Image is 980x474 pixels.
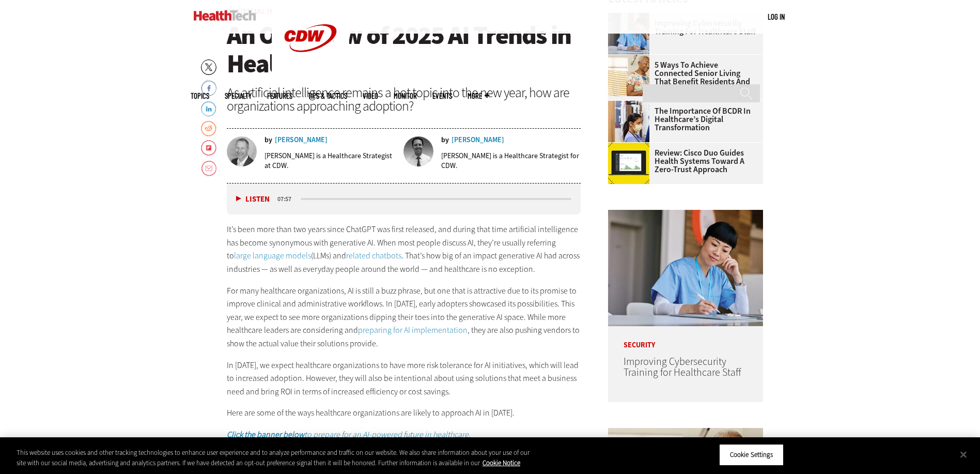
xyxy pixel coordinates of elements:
p: [PERSON_NAME] is a Healthcare Strategist at CDW. [265,151,397,171]
a: large language models [234,250,311,261]
span: Specialty [225,92,252,100]
a: Cisco Duo [608,143,655,151]
p: It’s been more than two years since ChatGPT was first released, and during that time artificial i... [227,223,581,276]
p: In [DATE], we expect healthcare organizations to have more risk tolerance for AI initiatives, whi... [227,359,581,399]
div: media player [227,184,581,215]
button: Listen [236,195,270,203]
img: nurse studying on computer [608,210,763,326]
img: Doctors reviewing tablet [608,101,649,142]
a: Features [267,92,292,100]
a: preparing for AI implementation [358,325,468,335]
em: to prepare for an AI-powered future in healthcare. [227,429,471,440]
p: [PERSON_NAME] is a Healthcare Strategist for CDW. [441,151,581,171]
button: Cookie Settings [719,444,784,466]
a: CDW [272,68,349,79]
a: related chatbots [346,250,401,261]
a: Log in [768,12,785,21]
a: [PERSON_NAME] [275,136,328,144]
a: Improving Cybersecurity Training for Healthcare Staff [624,355,741,379]
a: Review: Cisco Duo Guides Health Systems Toward a Zero-Trust Approach [608,149,757,174]
img: Home [194,10,256,21]
a: [PERSON_NAME] [452,136,504,144]
a: Events [432,92,452,100]
img: Cisco Duo [608,143,649,184]
a: MonITor [394,92,417,100]
a: Video [363,92,378,100]
p: Here are some of the ways healthcare organizations are likely to approach AI in [DATE]. [227,406,581,420]
div: This website uses cookies and other tracking technologies to enhance user experience and to analy... [17,448,539,468]
img: Benjamin Sokolow [227,136,257,166]
div: As artificial intelligence remains a hot topic into the new year, how are organizations approachi... [227,86,581,113]
strong: Click the banner below [227,429,304,440]
a: More information about your privacy [483,458,520,467]
img: Lee Pierce [403,136,433,166]
div: duration [276,194,299,204]
a: The Importance of BCDR in Healthcare’s Digital Transformation [608,107,757,132]
button: Close [952,443,975,466]
a: Tips & Tactics [308,92,347,100]
a: Click the banner belowto prepare for an AI-powered future in healthcare. [227,429,471,440]
p: Security [608,326,763,349]
a: Doctors reviewing tablet [608,101,655,109]
span: More [468,92,489,100]
span: by [441,136,449,144]
span: by [265,136,272,144]
span: Topics [191,92,209,100]
p: For many healthcare organizations, AI is still a buzz phrase, but one that is attractive due to i... [227,284,581,350]
div: User menu [768,11,785,22]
